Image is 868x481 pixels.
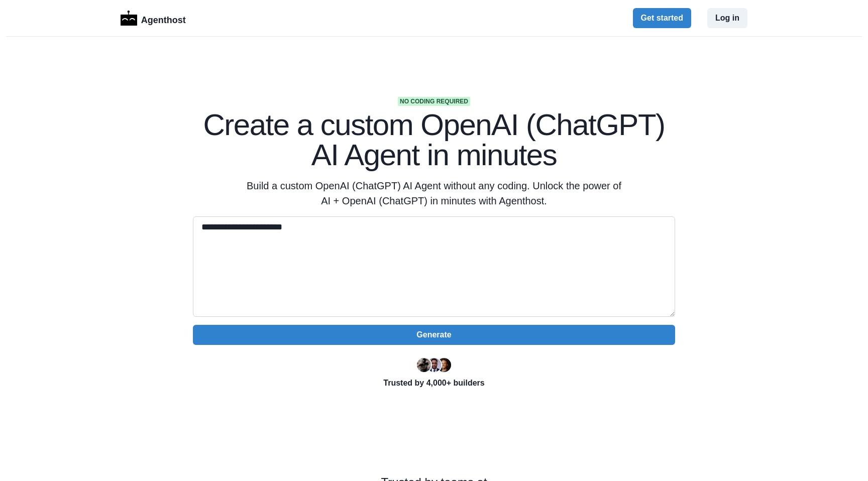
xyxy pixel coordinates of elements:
[121,10,186,27] a: LogoAgenthost
[417,358,431,372] img: Ryan Florence
[121,11,137,26] img: Logo
[193,110,675,170] h1: Create a custom OpenAI (ChatGPT) AI Agent in minutes
[241,178,627,208] p: Build a custom OpenAI (ChatGPT) AI Agent without any coding. Unlock the power of AI + OpenAI (Cha...
[633,8,691,28] button: Get started
[193,325,675,345] button: Generate
[141,10,186,27] p: Agenthost
[398,97,470,106] span: No coding required
[427,358,441,372] img: Segun Adebayo
[193,377,675,389] p: Trusted by 4,000+ builders
[437,358,451,372] img: Kent Dodds
[707,8,747,28] button: Log in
